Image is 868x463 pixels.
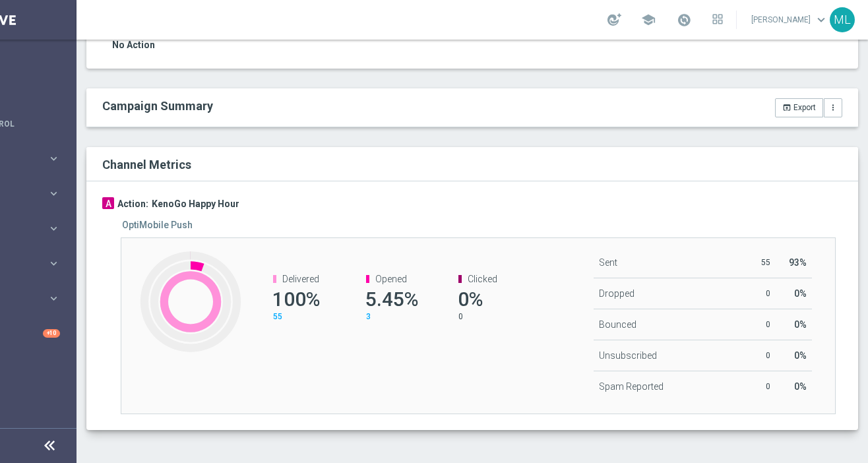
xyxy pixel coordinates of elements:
div: Channel Metrics [102,155,850,173]
span: 0% [794,288,807,299]
span: 0% [458,288,483,311]
span: 55 [273,312,282,321]
button: open_in_browser Export [775,98,823,117]
i: keyboard_arrow_right [47,187,60,200]
span: 3 [366,312,371,321]
p: 0 [458,311,518,322]
span: school [641,13,656,27]
span: Bounced [599,319,636,330]
span: 0% [794,319,807,330]
h5: OptiMobile Push [122,220,193,230]
div: A [102,197,114,209]
span: 5.45% [365,288,418,311]
span: Delivered [282,274,319,284]
p: 0 [745,319,770,330]
span: 100% [272,288,320,311]
h3: KenoGo Happy Hour [152,198,239,210]
span: No Action [112,39,155,51]
span: 0% [794,350,807,361]
h3: Action: [117,198,148,210]
button: more_vert [824,98,842,117]
span: 93% [789,257,807,268]
span: Sent [599,257,617,268]
p: 0 [745,381,770,392]
i: more_vert [828,103,838,112]
h2: Campaign Summary [102,99,213,113]
span: keyboard_arrow_down [814,13,828,27]
a: [PERSON_NAME]keyboard_arrow_down [750,10,830,30]
h2: Channel Metrics [102,158,191,171]
p: 55 [745,257,770,268]
i: open_in_browser [782,103,791,112]
i: keyboard_arrow_right [47,257,60,270]
i: keyboard_arrow_right [47,292,60,305]
span: Clicked [468,274,497,284]
span: Unsubscribed [599,350,657,361]
span: 0% [794,381,807,392]
div: +10 [43,329,60,338]
span: Dropped [599,288,635,299]
p: 0 [745,288,770,299]
i: keyboard_arrow_right [47,152,60,165]
i: keyboard_arrow_right [47,222,60,235]
p: 0 [745,350,770,361]
span: Spam Reported [599,381,664,392]
div: ML [830,7,855,32]
span: Opened [375,274,407,284]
